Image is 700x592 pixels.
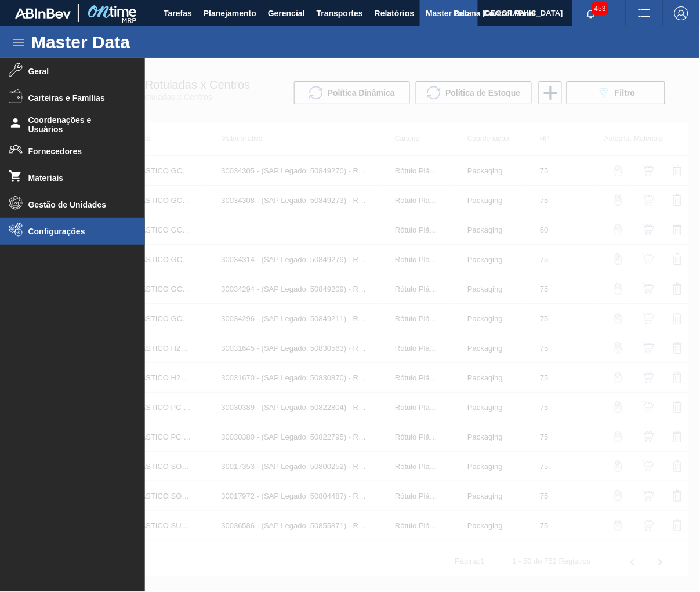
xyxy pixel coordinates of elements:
[31,35,237,49] h1: Master Data
[204,6,256,20] span: Planejamento
[164,6,192,20] span: Tarefas
[28,67,124,76] span: Geral
[375,6,414,20] span: Relatórios
[28,115,124,134] span: Coordenações e Usuários
[28,173,124,183] span: Materiais
[268,6,305,20] span: Gerencial
[572,5,610,21] button: Notificações
[674,6,688,20] img: Logout
[28,227,124,236] span: Configurações
[637,6,651,20] img: userActions
[28,93,124,103] span: Carteiras e Famílias
[28,200,124,209] span: Gestão de Unidades
[592,2,608,15] span: 453
[15,8,71,19] img: TNhmsLtSVTkK8tSr43FrP2fwEKptu5GPRR3wAAAABJRU5ErkJggg==
[426,6,471,20] span: Master Data
[317,6,363,20] span: Transportes
[28,147,124,156] span: Fornecedores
